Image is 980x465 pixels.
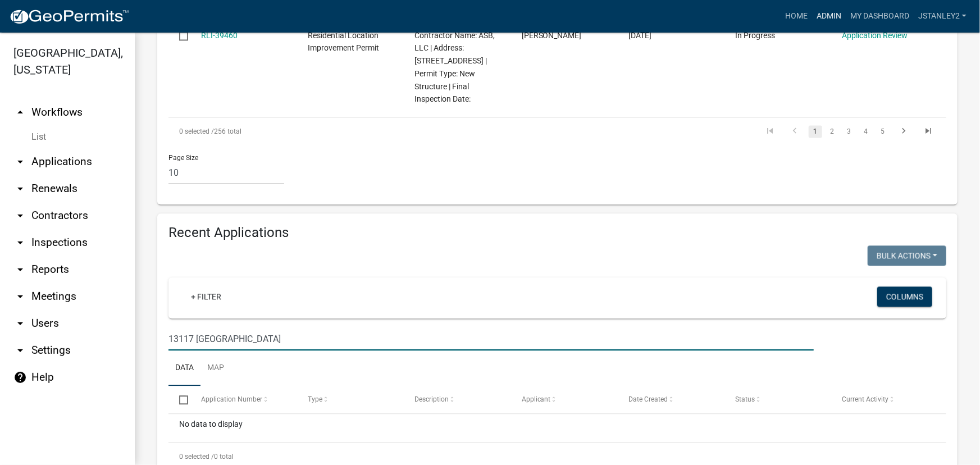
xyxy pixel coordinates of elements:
[859,125,873,138] a: 4
[297,386,404,413] datatable-header-cell: Type
[735,395,755,403] span: Status
[841,122,858,141] li: page 3
[13,290,27,303] i: arrow_drop_down
[877,286,932,307] button: Columns
[918,125,939,138] a: go to last page
[168,225,946,241] h4: Recent Applications
[168,327,814,350] input: Search for applications
[404,386,510,413] datatable-header-cell: Description
[522,31,582,40] span: Michelle Gaylord
[807,122,824,141] li: page 1
[13,182,27,195] i: arrow_drop_down
[13,344,27,357] i: arrow_drop_down
[832,386,938,413] datatable-header-cell: Current Activity
[201,395,262,403] span: Application Number
[168,386,190,413] datatable-header-cell: Select
[876,125,890,138] a: 5
[781,6,812,27] a: Home
[812,6,846,27] a: Admin
[759,125,781,138] a: go to first page
[200,350,231,386] a: Map
[522,395,551,403] span: Applicant
[809,125,822,138] a: 1
[824,122,841,141] li: page 2
[13,209,27,222] i: arrow_drop_down
[784,125,805,138] a: go to previous page
[13,371,27,384] i: help
[868,245,946,266] button: Bulk Actions
[168,414,946,442] div: No data to display
[179,127,214,135] span: 0 selected /
[308,395,322,403] span: Type
[846,6,914,27] a: My Dashboard
[893,125,914,138] a: go to next page
[13,317,27,330] i: arrow_drop_down
[735,31,775,40] span: In Progress
[874,122,891,141] li: page 5
[13,106,27,119] i: arrow_drop_up
[628,395,668,403] span: Date Created
[618,386,724,413] datatable-header-cell: Date Created
[182,286,230,307] a: + Filter
[190,386,297,413] datatable-header-cell: Application Number
[842,125,856,138] a: 3
[826,125,839,138] a: 2
[179,453,214,461] span: 0 selected /
[13,236,27,249] i: arrow_drop_down
[914,6,971,27] a: jstanley2
[13,263,27,276] i: arrow_drop_down
[842,31,908,40] a: Application Review
[201,31,238,40] a: RLI-39460
[168,117,475,145] div: 256 total
[628,31,651,40] span: 01/21/2025
[414,395,449,403] span: Description
[842,395,889,403] span: Current Activity
[511,386,618,413] datatable-header-cell: Applicant
[168,350,200,386] a: Data
[724,386,831,413] datatable-header-cell: Status
[13,155,27,168] i: arrow_drop_down
[858,122,874,141] li: page 4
